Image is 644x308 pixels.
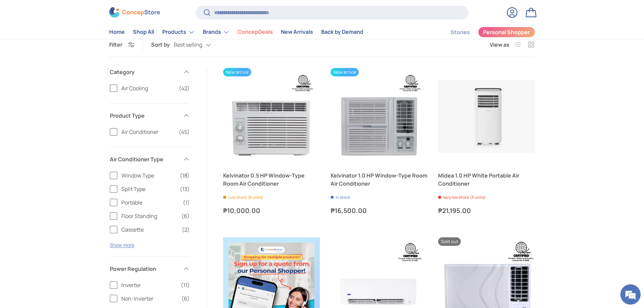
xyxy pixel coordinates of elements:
[110,155,179,163] span: Air Conditioner Type
[179,84,190,92] span: (42)
[182,226,190,234] span: (2)
[110,103,190,128] summary: Product Type
[174,42,202,48] span: Best selling
[438,237,461,246] span: Sold out
[199,25,234,39] summary: Brands
[223,68,320,165] a: Kelvinator 0.5 HP Window-Type Room Air Conditioner
[174,39,224,51] button: Best selling
[110,257,190,281] summary: Power Regulation
[180,171,190,180] span: (18)
[121,281,177,289] span: Inverter
[121,171,176,180] span: Window Type
[121,185,176,193] span: Split Type
[109,41,122,48] span: Filter
[331,68,427,165] a: Kelvinator 1.0 HP Window-Type Room Air Conditioner
[451,26,470,39] a: Stories
[490,41,509,49] span: View as
[121,294,177,303] span: Non-Inverter
[438,171,535,188] a: Midea 1.0 HP White Portable Air Conditioner
[281,26,313,39] a: New Arrivals
[158,25,199,39] summary: Products
[183,198,190,207] span: (1)
[181,281,190,289] span: (11)
[182,294,190,303] span: (6)
[109,7,160,18] img: ConcepStore
[478,27,535,38] a: Personal Shopper
[121,128,175,136] span: Air Conditioner
[121,212,177,220] span: Floor Standing
[331,171,427,188] a: Kelvinator 1.0 HP Window-Type Room Air Conditioner
[238,26,273,39] a: ConcepDeals
[110,60,190,84] summary: Category
[223,68,251,76] span: New arrival
[121,226,178,234] span: Cassette
[434,25,535,39] nav: Secondary
[121,198,179,207] span: Portable
[331,68,359,76] span: New arrival
[110,68,179,76] span: Category
[110,265,179,273] span: Power Regulation
[133,26,154,39] a: Shop All
[109,25,363,39] nav: Primary
[110,242,134,248] button: Show more
[121,84,175,92] span: Air Cooling
[109,26,125,39] a: Home
[182,212,190,220] span: (6)
[179,128,190,136] span: (45)
[438,68,535,165] a: Midea 1.0 HP White Portable Air Conditioner
[180,185,190,193] span: (13)
[109,41,135,48] button: Filter
[321,26,363,39] a: Back by Demand
[110,112,179,120] span: Product Type
[110,147,190,171] summary: Air Conditioner Type
[223,171,320,188] a: Kelvinator 0.5 HP Window-Type Room Air Conditioner
[483,30,530,35] span: Personal Shopper
[151,41,174,49] label: Sort by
